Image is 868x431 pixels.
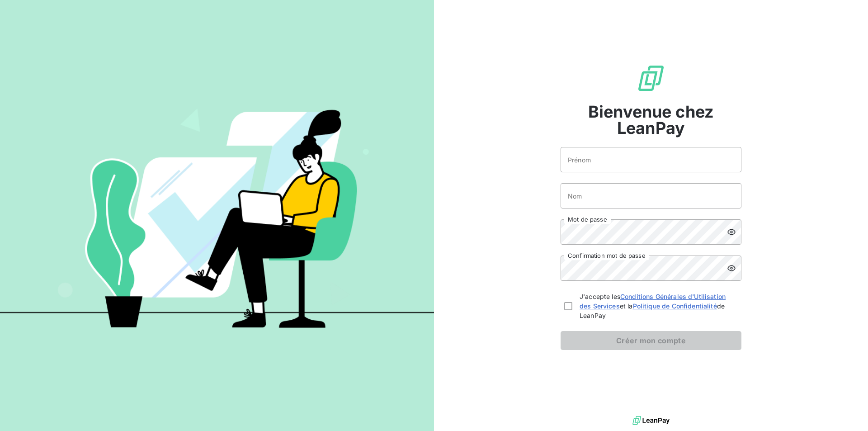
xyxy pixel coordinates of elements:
a: Conditions Générales d'Utilisation des Services [580,293,726,310]
button: Créer mon compte [561,331,741,350]
img: logo [632,414,670,427]
span: Bienvenue chez LeanPay [561,104,741,136]
img: logo sigle [637,64,665,93]
input: placeholder [561,147,741,172]
input: placeholder [561,183,741,208]
a: Politique de Confidentialité [633,302,717,310]
span: J'accepte les et la de LeanPay [580,292,738,320]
